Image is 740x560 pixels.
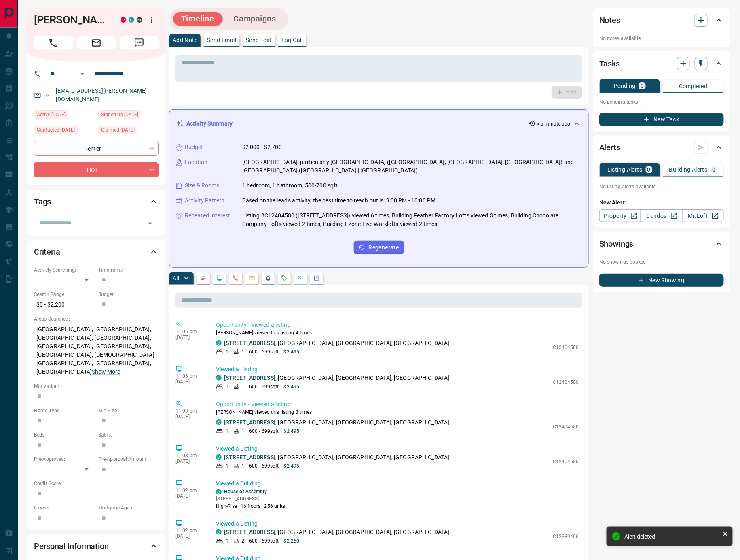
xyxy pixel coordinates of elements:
[224,339,450,347] p: , [GEOGRAPHIC_DATA], [GEOGRAPHIC_DATA], [GEOGRAPHIC_DATA]
[553,344,579,351] p: C12404580
[34,110,94,121] div: Fri Oct 10 2025
[297,275,304,281] svg: Opportunities
[98,456,159,463] p: Pre-Approval Amount:
[78,69,87,79] button: Open
[242,181,338,190] p: 1 bedroom, 1 bathroom, 500-700 sqft
[241,348,244,356] p: 1
[216,321,579,329] p: Opportunity - Viewed a listing
[226,462,228,470] p: 1
[101,126,135,134] span: Claimed [DATE]
[34,456,94,463] p: Pre-Approved:
[599,198,724,207] p: New Alert:
[129,17,134,23] div: condos.ca
[144,218,156,229] button: Open
[175,458,204,464] p: [DATE]
[34,141,159,156] div: Renter
[224,340,275,346] a: [STREET_ADDRESS]
[224,529,275,535] a: [STREET_ADDRESS]
[98,431,159,439] p: Baths:
[226,537,228,545] p: 1
[226,348,228,356] p: 1
[34,315,159,323] p: Areas Searched:
[224,418,450,427] p: , [GEOGRAPHIC_DATA], [GEOGRAPHIC_DATA], [GEOGRAPHIC_DATA]
[599,209,641,222] a: Property
[249,462,279,470] p: 600 - 699 sqft
[246,37,272,43] p: Send Text
[226,12,284,26] button: Campaigns
[175,528,204,533] p: 11:02 pm
[175,373,204,379] p: 11:06 pm
[224,489,267,494] a: House of Assembly
[599,183,724,190] p: No listing alerts available
[647,167,651,172] p: 0
[120,36,159,49] span: Message
[216,445,579,453] p: Viewed a Listing
[599,234,724,253] div: Showings
[216,329,579,336] p: [PERSON_NAME] viewed this listing 4 times
[682,209,724,222] a: Mr.Loft
[34,126,94,137] div: Fri Oct 10 2025
[34,480,159,487] p: Credit Score:
[98,504,159,511] p: Mortgage Agent:
[185,211,230,220] p: Repeated Interest
[313,275,320,281] svg: Agent Actions
[249,537,279,545] p: 600 - 699 sqft
[173,275,179,281] p: All
[224,375,275,381] a: [STREET_ADDRESS]
[226,383,228,390] p: 1
[354,241,404,254] button: Regenerate
[284,383,300,390] p: $2,495
[216,375,222,381] div: condos.ca
[624,533,719,540] div: Alert deleted
[641,209,682,222] a: Condos
[173,37,197,43] p: Add Note
[641,83,644,89] p: 0
[599,237,634,250] h2: Showings
[34,266,94,274] p: Actively Searching:
[34,540,109,553] h2: Personal Information
[101,111,138,119] span: Signed up [DATE]
[34,13,108,26] h1: [PERSON_NAME]
[98,291,159,298] p: Budget:
[98,407,159,414] p: Min Size:
[216,520,579,528] p: Viewed a Listing
[669,167,708,172] p: Building Alerts
[216,409,579,416] p: [PERSON_NAME] viewed this listing 3 times
[224,374,450,382] p: , [GEOGRAPHIC_DATA], [GEOGRAPHIC_DATA], [GEOGRAPHIC_DATA]
[185,143,203,151] p: Budget
[599,11,724,30] div: Notes
[242,158,582,175] p: [GEOGRAPHIC_DATA], particularly [GEOGRAPHIC_DATA] ([GEOGRAPHIC_DATA], [GEOGRAPHIC_DATA], [GEOGRAP...
[216,365,579,374] p: Viewed a Listing
[98,110,159,121] div: Fri Feb 10 2023
[34,323,159,379] p: [GEOGRAPHIC_DATA], [GEOGRAPHIC_DATA], [GEOGRAPHIC_DATA], [GEOGRAPHIC_DATA], [GEOGRAPHIC_DATA], [G...
[175,453,204,458] p: 11:03 pm
[599,138,724,157] div: Alerts
[284,428,300,435] p: $2,495
[34,36,73,49] span: Call
[44,92,50,98] svg: Email Verified
[224,528,450,537] p: , [GEOGRAPHIC_DATA], [GEOGRAPHIC_DATA], [GEOGRAPHIC_DATA]
[216,340,222,346] div: condos.ca
[242,143,282,151] p: $2,000 - $2,700
[37,126,75,134] span: Contacted [DATE]
[216,419,222,425] div: condos.ca
[599,141,620,154] h2: Alerts
[216,503,285,510] p: High-Rise | 16 floors | 256 units
[281,275,288,281] svg: Requests
[599,258,724,266] p: No showings booked
[98,126,159,137] div: Fri Feb 10 2023
[186,119,233,128] p: Activity Summary
[553,379,579,386] p: C12404580
[34,291,94,298] p: Search Range:
[175,334,204,340] p: [DATE]
[614,83,636,89] p: Pending
[249,348,279,356] p: 600 - 699 sqft
[173,12,222,26] button: Timeline
[249,383,279,390] p: 600 - 699 sqft
[175,329,204,334] p: 11:06 pm
[242,196,436,205] p: Based on the lead's activity, the best time to reach out is: 9:00 PM - 10:00 PM
[34,383,159,390] p: Motivation:
[679,83,708,89] p: Completed
[34,298,94,311] p: $0 - $2,200
[241,428,244,435] p: 1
